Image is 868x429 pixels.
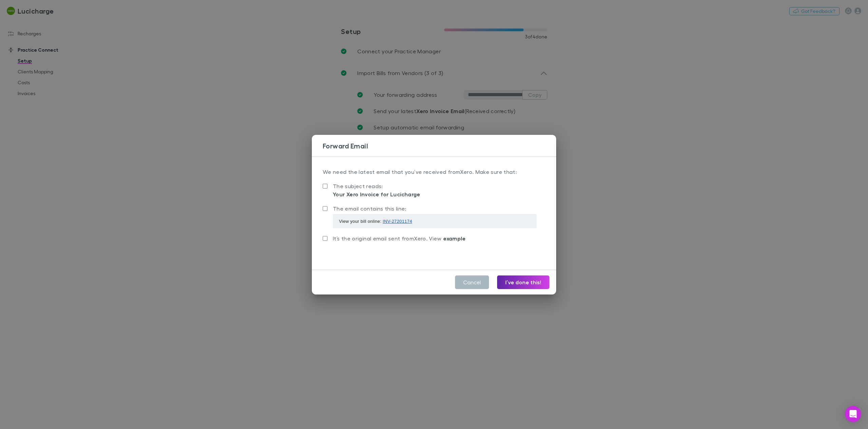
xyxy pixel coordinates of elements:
span: example [443,235,466,242]
span: It’s the original email sent from Xero . View [333,235,466,242]
div: Open Intercom Messenger [845,406,861,422]
div: Your Xero Invoice for Lucicharge [333,190,420,198]
span: View your bill online: [339,219,412,224]
p: We need the latest email that you’ve received from Xero . Make sure that: [323,168,545,181]
button: Cancel [455,275,489,289]
span: The email contains this line: [333,205,407,212]
span: The subject reads: [333,183,383,189]
h3: Forward Email [323,142,556,150]
span: INV-27201174 [383,219,412,224]
button: I’ve done this! [497,275,549,289]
